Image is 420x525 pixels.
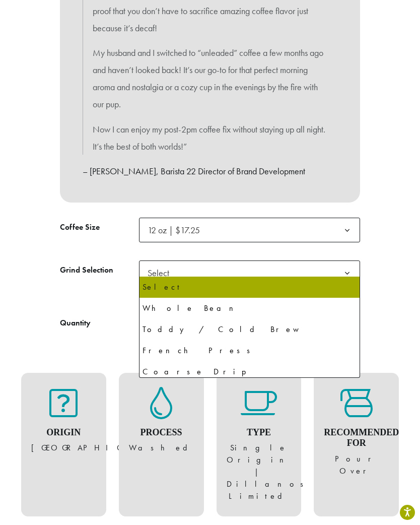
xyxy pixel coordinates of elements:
label: Coffee Size [60,220,139,235]
figure: [GEOGRAPHIC_DATA] [31,387,96,454]
div: Toddy / Cold Brew [143,322,357,337]
span: Select [139,260,360,285]
h4: Recommended For [324,427,389,449]
span: 12 oz | $17.25 [144,220,210,240]
span: 12 oz | $17.25 [139,218,360,242]
div: Whole Bean [143,301,357,316]
div: French Press [143,343,357,358]
li: Select [139,277,360,298]
h4: Process [129,427,194,438]
p: – [PERSON_NAME], Barista 22 Director of Brand Development [83,163,337,180]
figure: Washed [129,387,194,454]
figure: Pour Over [324,387,389,477]
div: Coarse Drip [143,364,357,379]
h4: Type [227,427,292,438]
div: Quantity [60,317,91,329]
figure: Single Origin | Dillanos Limited [227,387,292,503]
p: My husband and I switched to “unleaded” coffee a few months ago and haven’t looked back! It’s our... [93,44,327,112]
h4: Origin [31,427,96,438]
span: 12 oz | $17.25 [148,224,200,236]
p: Now I can enjoy my post-2pm coffee fix without staying up all night. It’s the best of both worlds!” [93,121,327,155]
span: Select [144,263,179,283]
label: Grind Selection [60,263,139,278]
